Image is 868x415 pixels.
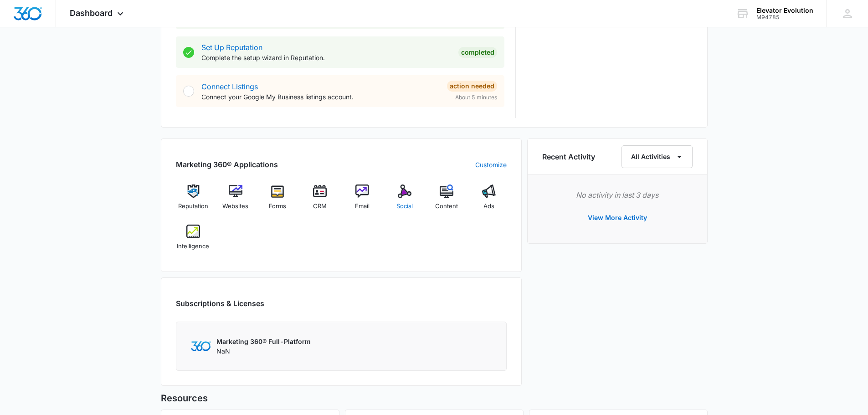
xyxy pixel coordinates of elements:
h5: Resources [161,391,708,405]
span: Intelligence [177,242,209,251]
p: Connect your Google My Business listings account. [201,92,440,102]
img: Marketing 360 Logo [191,341,211,351]
span: Ads [483,202,494,211]
span: Content [435,202,458,211]
a: Reputation [176,184,211,217]
h2: Subscriptions & Licenses [176,298,264,309]
button: All Activities [621,145,693,168]
a: Content [429,184,464,217]
button: View More Activity [579,207,656,229]
a: Ads [472,184,507,217]
span: Forms [269,202,286,211]
p: Complete the setup wizard in Reputation. [201,53,451,62]
div: Completed [458,47,497,58]
span: Email [355,202,370,211]
span: Dashboard [70,8,113,18]
div: NaN [216,337,311,356]
div: Action Needed [447,81,497,92]
h6: Recent Activity [542,151,595,162]
a: Intelligence [176,225,211,257]
span: CRM [313,202,327,211]
span: Reputation [178,202,208,211]
span: Websites [222,202,248,211]
a: Connect Listings [201,82,258,91]
a: Social [387,184,422,217]
a: Email [345,184,380,217]
span: About 5 minutes [455,93,497,102]
a: Customize [475,160,507,169]
h2: Marketing 360® Applications [176,159,278,170]
a: CRM [303,184,338,217]
p: No activity in last 3 days [542,190,693,200]
div: account id [756,14,813,20]
div: account name [756,7,813,14]
a: Websites [218,184,253,217]
span: Social [396,202,413,211]
p: Marketing 360® Full-Platform [216,337,311,346]
a: Forms [260,184,295,217]
a: Set Up Reputation [201,43,262,52]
